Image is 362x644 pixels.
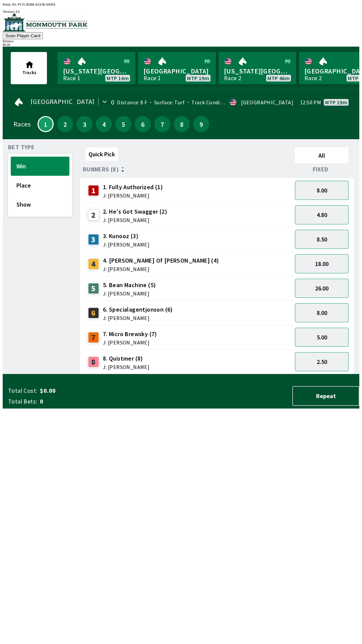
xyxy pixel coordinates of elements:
button: 2 [57,116,73,132]
div: 8 [88,357,99,367]
div: Balance [3,39,359,43]
a: [US_STATE][GEOGRAPHIC_DATA]Race 1MTP 14m [58,52,135,84]
button: 4.80 [295,205,349,224]
div: 0 [111,100,114,105]
div: $ 0.00 [3,43,359,47]
span: 8 [175,122,188,126]
button: 9 [193,116,209,132]
button: 6 [135,116,151,132]
span: Bet Type [8,145,35,150]
div: Version 1.4.0 [3,10,359,13]
span: 2 [59,122,71,126]
span: MTP 19m [187,75,209,81]
button: Show [11,195,69,214]
span: All [298,152,346,159]
span: 5. Bean Machine (5) [103,281,156,289]
div: Race 2 [304,75,322,81]
div: Race 2 [224,75,241,81]
span: Repeat [298,392,353,400]
span: MTP 14m [107,75,129,81]
button: Win [11,157,69,176]
div: 7 [88,332,99,343]
div: 3 [88,234,99,245]
button: 8.50 [295,230,349,249]
span: Total Cost: [8,387,37,395]
span: [US_STATE][GEOGRAPHIC_DATA] [224,67,291,75]
span: 6. Specialagentjonson (6) [103,305,173,314]
span: Place [16,181,64,189]
span: 4.80 [317,211,327,219]
a: [US_STATE][GEOGRAPHIC_DATA]Race 2MTP 46m [219,52,296,84]
span: Track Condition: Firm [185,99,244,106]
span: J: [PERSON_NAME] [103,364,149,370]
button: 5 [115,116,131,132]
span: PYJT-JEMR-KOOR-WHFE [17,3,56,6]
span: J: [PERSON_NAME] [103,291,156,296]
span: J: [PERSON_NAME] [103,217,167,223]
span: 8.00 [317,186,327,194]
span: 3 [78,122,91,126]
span: 2.50 [317,358,327,366]
span: 0 [40,397,145,406]
button: 8.00 [295,303,349,322]
button: Repeat [292,386,359,406]
span: Quick Pick [88,150,115,158]
span: 5.00 [317,333,327,341]
span: Fixed [313,167,328,172]
span: 1. Fully Authorized (1) [103,183,163,192]
button: Quick Pick [85,147,118,161]
span: 8.00 [317,309,327,317]
span: 5 [117,122,130,126]
span: MTP 46m [267,75,290,81]
div: 5 [88,283,99,294]
div: Races [13,121,31,127]
span: 2. He's Got Swagger (2) [103,207,167,216]
div: 6 [88,308,99,318]
span: 12:50 PM [300,100,321,105]
span: 8.50 [317,235,327,243]
span: 26.00 [315,284,328,292]
span: 4. [PERSON_NAME] Of [PERSON_NAME] (4) [103,256,219,265]
button: 4 [96,116,112,132]
span: 3. Kunooz (3) [103,232,149,240]
span: J: [PERSON_NAME] [103,315,173,321]
span: Total Bets: [8,397,37,406]
div: Race 1 [143,75,161,81]
button: 1 [38,116,54,132]
div: Public ID: [3,3,359,6]
span: [GEOGRAPHIC_DATA] [143,67,210,75]
div: Runners (8) [83,166,292,173]
span: Win [16,162,64,170]
span: Distance: 8 F [117,99,147,106]
span: J: [PERSON_NAME] [103,340,157,345]
img: venue logo [3,13,87,32]
button: 5.00 [295,328,349,347]
button: 18.00 [295,254,349,273]
span: [GEOGRAPHIC_DATA] [31,99,95,104]
button: Scan Player Card [3,32,43,39]
span: 8. Quistmer (8) [103,354,149,363]
div: Race 1 [63,75,80,81]
span: Tracks [22,69,37,75]
button: Tracks [11,52,47,84]
span: 6 [136,122,149,126]
span: J: [PERSON_NAME] [103,266,219,272]
span: 18.00 [315,260,328,268]
span: Runners (8) [83,167,119,172]
div: 4 [88,259,99,269]
div: 2 [88,210,99,220]
button: 2.50 [295,352,349,371]
button: 8 [174,116,190,132]
button: 8.00 [295,181,349,200]
span: MTP 19m [325,100,347,105]
span: 4 [98,122,110,126]
span: 9 [195,122,207,126]
span: Surface: Turf [147,99,185,106]
a: [GEOGRAPHIC_DATA]Race 1MTP 19m [138,52,216,84]
span: 1 [40,122,51,126]
span: 7 [156,122,169,126]
span: J: [PERSON_NAME] [103,242,149,247]
span: [US_STATE][GEOGRAPHIC_DATA] [63,67,130,75]
button: 3 [76,116,93,132]
button: 26.00 [295,279,349,298]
